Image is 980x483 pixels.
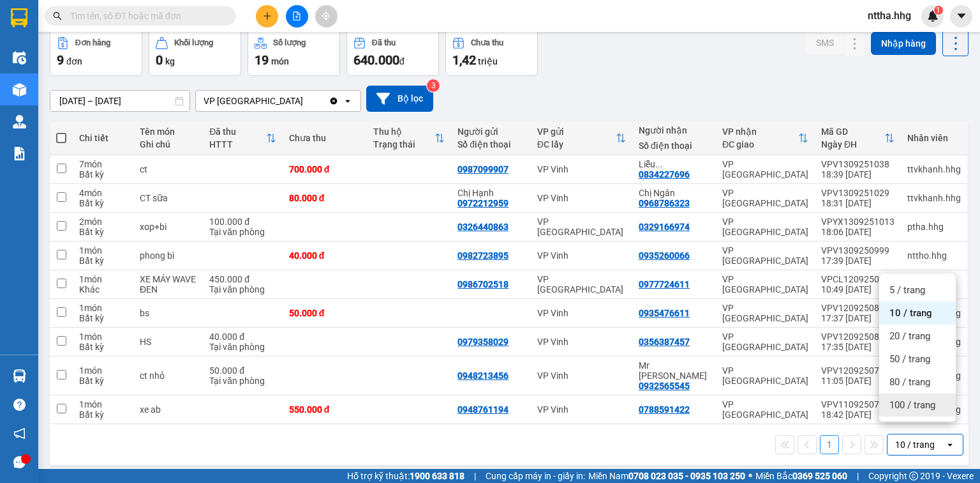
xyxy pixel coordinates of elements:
[639,198,690,208] div: 0968786323
[322,11,330,20] span: aim
[140,250,197,261] div: phong bì
[815,121,901,155] th: Toggle SortBy
[907,222,961,232] div: ptha.hhg
[289,164,360,174] div: 700.000 đ
[256,5,278,27] button: plus
[871,32,936,55] button: Nhập hàng
[909,471,918,480] span: copyright
[13,51,26,65] img: warehouse-icon
[628,471,745,481] strong: 0708 023 035 - 0935 103 250
[639,404,690,415] div: 0788591422
[722,188,808,208] div: VP [GEOGRAPHIC_DATA]
[457,188,524,198] div: Chị Hạnh
[140,222,197,232] div: xop+bi
[889,307,932,319] span: 10 / trang
[204,95,303,107] div: VP [GEOGRAPHIC_DATA]
[289,133,360,143] div: Chưa thu
[821,332,895,342] div: VPV1209250834
[531,121,632,155] th: Toggle SortBy
[11,8,27,27] img: logo-vxr
[292,11,301,20] span: file-add
[263,11,272,20] span: plus
[79,313,127,323] div: Bất kỳ
[79,256,127,266] div: Bất kỳ
[821,227,895,237] div: 18:06 [DATE]
[457,222,509,232] div: 0326440863
[537,193,626,203] div: VP Vinh
[821,303,895,313] div: VPV1209250836
[639,360,709,381] div: Mr Quý
[457,404,509,415] div: 0948761194
[722,126,798,137] div: VP nhận
[373,126,434,137] div: Thu hộ
[537,308,626,318] div: VP Vinh
[353,52,399,68] span: 640.000
[722,332,808,352] div: VP [GEOGRAPHIC_DATA]
[537,139,616,149] div: ĐC lấy
[486,469,585,483] span: Cung cấp máy in - giấy in:
[722,139,798,149] div: ĐC giao
[255,52,269,68] span: 19
[209,376,276,386] div: Tại văn phòng
[821,188,895,198] div: VPV1309251029
[248,30,340,76] button: Số lượng19món
[209,217,276,227] div: 100.000 đ
[457,139,524,149] div: Số điện thoại
[821,139,884,149] div: Ngày ĐH
[821,399,895,410] div: VPV1109250700
[821,376,895,386] div: 11:05 [DATE]
[889,399,935,411] span: 100 / trang
[452,52,476,68] span: 1,42
[140,371,197,381] div: ct nhỏ
[372,38,396,47] div: Đã thu
[895,438,935,451] div: 10 / trang
[857,469,859,483] span: |
[889,376,930,388] span: 80 / trang
[373,139,434,149] div: Trạng thái
[140,308,197,318] div: bs
[857,8,921,24] span: nttha.hhg
[209,365,276,376] div: 50.000 đ
[907,193,961,203] div: ttvkhanh.hhg
[639,169,690,180] div: 0834227696
[821,245,895,256] div: VPV1309250999
[821,159,895,169] div: VPV1309251038
[13,427,26,440] span: notification
[755,469,847,483] span: Miền Bắc
[427,79,440,92] sup: 3
[588,469,745,483] span: Miền Nam
[716,121,815,155] th: Toggle SortBy
[57,52,64,68] span: 9
[639,188,709,198] div: Chị Ngân
[821,342,895,352] div: 17:35 [DATE]
[79,159,127,169] div: 7 món
[140,274,197,295] div: XE MÁY WAVE ĐEN
[537,337,626,347] div: VP Vinh
[457,279,509,289] div: 0986702518
[156,52,163,68] span: 0
[537,126,616,137] div: VP gửi
[289,193,360,203] div: 80.000 đ
[820,435,839,454] button: 1
[821,365,895,376] div: VPV1209250768
[457,126,524,137] div: Người gửi
[639,222,690,232] div: 0329166974
[821,169,895,180] div: 18:39 [DATE]
[347,469,464,483] span: Hỗ trợ kỹ thuật:
[165,56,175,66] span: kg
[457,164,509,174] div: 0987099907
[792,471,847,481] strong: 0369 525 060
[722,303,808,323] div: VP [GEOGRAPHIC_DATA]
[639,141,709,151] div: Số điện thoại
[209,227,276,237] div: Tại văn phòng
[821,256,895,266] div: 17:39 [DATE]
[13,399,26,411] span: question-circle
[79,365,127,376] div: 1 món
[889,353,930,365] span: 50 / trang
[889,284,925,296] span: 5 / trang
[140,139,197,149] div: Ghi chú
[79,284,127,295] div: Khác
[149,30,241,76] button: Khối lượng0kg
[79,133,127,143] div: Chi tiết
[174,38,213,47] div: Khối lượng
